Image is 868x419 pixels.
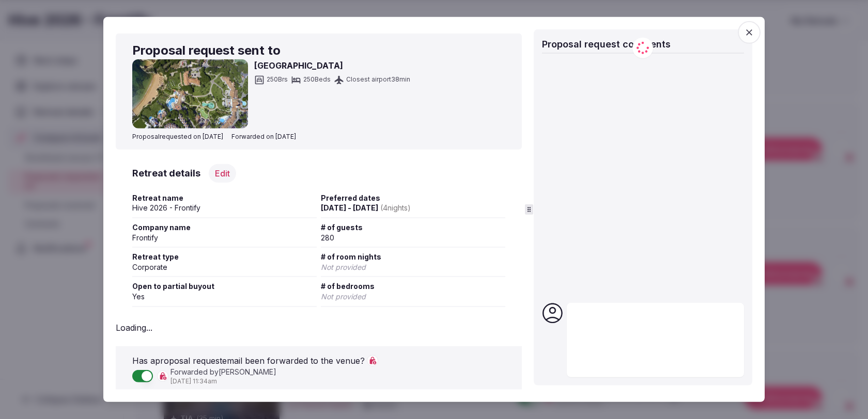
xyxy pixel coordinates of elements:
[132,42,505,59] h2: Proposal request sent to
[321,232,505,243] div: 280
[132,262,317,272] div: Corporate
[209,164,236,183] button: Edit
[321,263,366,271] span: Not provided
[171,377,276,385] span: [DATE] 11:34am
[321,252,505,262] span: # of room nights
[346,75,410,84] span: Closest airport 38 min
[132,222,317,233] span: Company name
[132,281,317,292] span: Open to partial buyout
[303,75,331,84] span: 250 Beds
[132,167,200,180] h3: Retreat details
[132,193,317,203] span: Retreat name
[542,39,671,50] span: Proposal request comments
[171,366,276,377] span: Forwarded by [PERSON_NAME]
[132,354,365,366] p: Has a proposal request email been forwarded to the venue?
[321,193,505,203] span: Preferred dates
[132,252,317,262] span: Retreat type
[132,133,223,141] span: Proposal requested on [DATE]
[267,75,288,84] span: 250 Brs
[132,203,317,213] div: Hive 2026 - Frontify
[231,133,296,141] span: Forwarded on [DATE]
[321,203,411,212] span: [DATE] - [DATE]
[132,292,317,302] div: Yes
[132,59,248,128] img: Vila Vita Parc, Resort & Spa
[321,292,366,301] span: Not provided
[116,321,522,333] div: Loading...
[254,59,410,71] h3: [GEOGRAPHIC_DATA]
[321,222,505,233] span: # of guests
[321,281,505,292] span: # of bedrooms
[380,203,411,212] span: ( 4 night s )
[132,232,317,243] div: Frontify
